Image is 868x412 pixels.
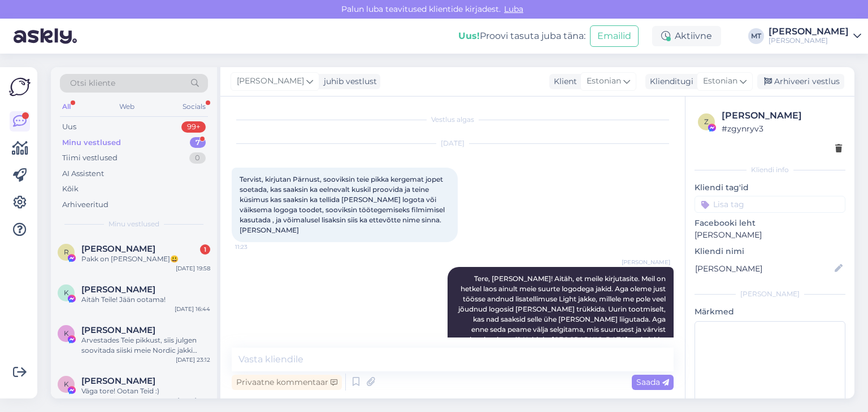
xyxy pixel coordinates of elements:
div: Pakk on [PERSON_NAME]😃 [81,254,210,264]
p: Märkmed [695,306,845,318]
p: Kliendi tag'id [695,182,845,194]
span: K [64,329,69,338]
div: [PERSON_NAME] [769,36,849,45]
div: Kliendi info [695,165,845,175]
div: 99+ [181,121,206,133]
div: MT [748,28,764,44]
span: Otsi kliente [70,77,115,89]
p: Facebooki leht [695,217,845,229]
span: K [64,288,69,297]
div: All [60,99,73,114]
div: Privaatne kommentaar [232,375,342,390]
div: [PERSON_NAME] [722,109,842,122]
div: Socials [180,99,208,114]
div: AI Assistent [62,168,104,179]
div: [DATE] 8:54 [177,396,210,405]
p: [PERSON_NAME] [695,229,845,241]
span: Kristel Goldšmidt [81,325,155,335]
div: [DATE] [232,138,674,148]
div: Aitäh Teile! Jään ootama! [81,295,210,305]
span: Saada [636,377,669,387]
div: Vestlus algas [232,115,674,125]
button: Emailid [590,25,639,47]
span: z [704,117,709,126]
div: [DATE] 16:44 [175,305,210,313]
div: Arhiveeritud [62,199,108,211]
div: Minu vestlused [62,137,121,148]
div: Proovi tasuta juba täna: [458,29,585,43]
div: Klienditugi [645,76,693,87]
div: juhib vestlust [319,76,377,87]
span: Katrin Katrin [81,376,155,386]
span: K [64,380,69,388]
span: Ringo Voosalu [81,244,155,254]
p: Kliendi nimi [695,246,845,257]
span: Kadri Viirand [81,284,155,295]
span: R [64,248,69,256]
div: Tiimi vestlused [62,152,118,164]
span: Luba [501,4,527,14]
div: 1 [200,244,210,255]
div: [DATE] 23:12 [176,356,210,364]
a: [PERSON_NAME][PERSON_NAME] [769,27,861,45]
div: [PERSON_NAME] [695,289,845,299]
span: [PERSON_NAME] [622,258,670,266]
div: Väga tore! Ootan Teid :) [81,386,210,396]
span: Tervist, kirjutan Pärnust, sooviksin teie pikka kergemat jopet soetada, kas saaksin ka eelnevalt ... [240,175,446,234]
div: 7 [190,137,206,148]
div: [DATE] 19:58 [176,264,210,273]
span: Estonian [703,75,737,87]
div: Aktiivne [652,26,721,46]
span: [PERSON_NAME] [237,75,304,87]
div: Klient [549,76,577,87]
div: 0 [189,152,206,164]
span: 11:23 [235,243,277,251]
b: Uus! [458,30,480,41]
div: # zgynryv3 [722,122,842,135]
div: Arvestades Teie pikkust, siis julgen soovitada siiski meie Nordic jakki suuruses XXS. S suurus on... [81,335,210,356]
div: Web [117,99,137,114]
img: Askly Logo [9,76,31,98]
span: Minu vestlused [108,219,159,229]
input: Lisa tag [695,196,845,213]
div: Arhiveeri vestlus [757,74,844,89]
input: Lisa nimi [695,262,832,275]
div: Kõik [62,183,79,195]
div: Uus [62,121,76,133]
div: [PERSON_NAME] [769,27,849,36]
span: Estonian [587,75,621,87]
